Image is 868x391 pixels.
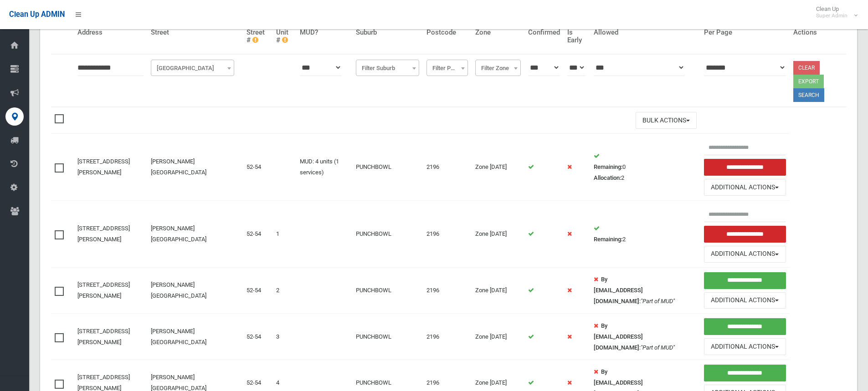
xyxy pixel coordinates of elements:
h4: MUD? [300,29,349,36]
h4: Address [77,29,144,36]
td: MUD: 4 units (1 services) [296,134,352,201]
h4: Zone [475,29,520,36]
h4: Street # [247,29,269,44]
td: PUNCHBOWL [352,267,423,314]
a: [STREET_ADDRESS][PERSON_NAME] [77,225,130,243]
button: Additional Actions [704,246,786,263]
td: 52-54 [243,267,272,314]
button: Additional Actions [704,338,786,355]
button: Bulk Actions [636,112,697,129]
em: "Part of MUD" [641,298,675,305]
button: Search [793,88,824,102]
td: 52-54 [243,134,272,201]
strong: By [EMAIL_ADDRESS][DOMAIN_NAME] [594,322,643,351]
td: Zone [DATE] [472,314,524,360]
h4: Allowed [594,29,697,36]
a: [STREET_ADDRESS][PERSON_NAME] [77,281,130,299]
a: Clear [793,61,820,75]
td: 2 [590,201,700,268]
strong: Allocation: [594,174,621,181]
td: Zone [DATE] [472,201,524,268]
td: PUNCHBOWL [352,134,423,201]
td: : [590,314,700,360]
h4: Unit # [276,29,293,44]
td: 2196 [423,201,472,268]
strong: Remaining: [594,163,622,170]
td: 2196 [423,134,472,201]
h4: Actions [793,29,842,36]
h4: Street [151,29,239,36]
td: 2196 [423,314,472,360]
td: Zone [DATE] [472,134,524,201]
td: 52-54 [243,201,272,268]
button: Export [793,75,824,88]
td: 52-54 [243,314,272,360]
h4: Per Page [704,29,786,36]
td: : [590,267,700,314]
span: Clean Up [812,5,857,19]
span: Filter Suburb [356,60,419,76]
h4: Suburb [356,29,419,36]
td: 1 [272,201,296,268]
strong: Remaining: [594,236,622,243]
td: [PERSON_NAME][GEOGRAPHIC_DATA] [147,201,243,268]
td: [PERSON_NAME][GEOGRAPHIC_DATA] [147,267,243,314]
td: PUNCHBOWL [352,201,423,268]
h4: Is Early [567,29,586,44]
td: 3 [272,314,296,360]
a: [STREET_ADDRESS][PERSON_NAME] [77,328,130,345]
td: [PERSON_NAME][GEOGRAPHIC_DATA] [147,314,243,360]
span: Clean Up ADMIN [9,10,65,19]
button: Additional Actions [704,292,786,309]
span: Filter Postcode [429,62,466,75]
td: 2196 [423,267,472,314]
h4: Postcode [426,29,468,36]
strong: By [EMAIL_ADDRESS][DOMAIN_NAME] [594,276,643,305]
span: Filter Suburb [358,62,417,75]
span: Filter Postcode [426,60,468,76]
span: Filter Street [153,62,232,75]
h4: Confirmed [528,29,560,36]
button: Additional Actions [704,179,786,196]
td: 0 2 [590,134,700,201]
span: Filter Zone [478,62,518,75]
span: Filter Street [151,60,234,76]
td: 2 [272,267,296,314]
td: [PERSON_NAME][GEOGRAPHIC_DATA] [147,134,243,201]
a: [STREET_ADDRESS][PERSON_NAME] [77,158,130,176]
td: PUNCHBOWL [352,314,423,360]
td: Zone [DATE] [472,267,524,314]
span: Filter Zone [475,60,520,76]
small: Super Admin [816,12,847,19]
em: "Part of MUD" [641,344,675,351]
